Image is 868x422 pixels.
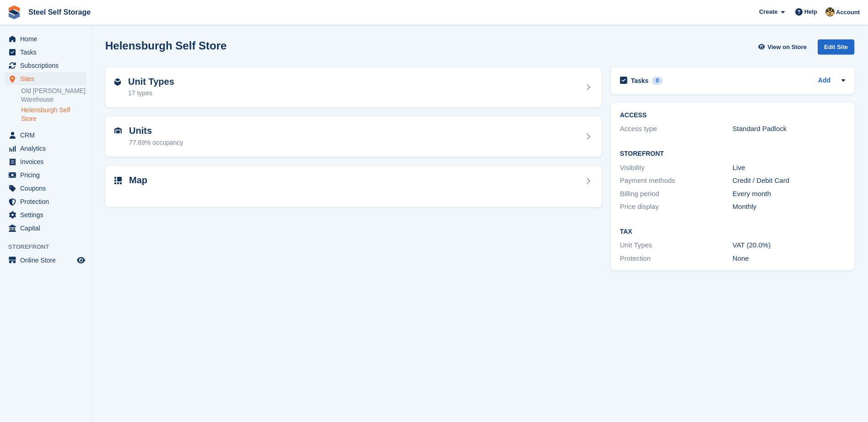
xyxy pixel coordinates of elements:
div: Edit Site [818,39,854,55]
a: menu [5,222,86,235]
a: menu [5,169,86,181]
a: menu [5,33,86,45]
div: Every month [733,189,845,199]
span: Protection [20,195,75,208]
img: unit-type-icn-2b2737a686de81e16bb02015468b77c625bbabd49415b5ef34ead5e3b44a266d.svg [114,78,121,86]
div: Billing period [620,189,733,199]
div: Live [733,163,845,173]
h2: Unit Types [128,77,174,87]
a: menu [5,46,86,59]
a: Units 77.69% occupancy [105,116,602,157]
div: Protection [620,253,733,264]
a: menu [5,129,86,142]
div: Price display [620,202,733,212]
div: Standard Padlock [733,124,845,134]
h2: Units [129,126,183,136]
div: 77.69% occupancy [129,138,183,148]
div: Unit Types [620,240,733,251]
span: Subscriptions [20,59,75,72]
a: menu [5,254,86,267]
h2: Tasks [631,77,649,85]
a: menu [5,195,86,208]
span: CRM [20,129,75,142]
span: Home [20,33,75,45]
span: Online Store [20,254,75,267]
span: Tasks [20,46,75,59]
a: menu [5,182,86,195]
h2: Helensburgh Self Store [105,39,226,52]
img: James Steel [825,7,835,16]
span: Analytics [20,142,75,155]
a: menu [5,72,86,85]
span: Coupons [20,182,75,195]
span: Account [836,8,860,17]
div: Access type [620,124,733,134]
a: View on Store [757,39,810,55]
a: Helensburgh Self Store [21,106,86,123]
span: Help [804,7,817,16]
img: unit-icn-7be61d7bf1b0ce9d3e12c5938cc71ed9869f7b940bace4675aadf7bd6d80202e.svg [114,127,122,134]
a: menu [5,208,86,221]
h2: Tax [620,228,845,236]
span: Capital [20,222,75,235]
div: VAT (20.0%) [733,240,845,251]
a: Unit Types 17 types [105,67,602,108]
h2: ACCESS [620,112,845,119]
span: Settings [20,208,75,221]
div: Credit / Debit Card [733,175,845,186]
span: Pricing [20,169,75,181]
span: Storefront [8,242,91,252]
div: Payment methods [620,175,733,186]
a: Edit Site [818,39,854,58]
span: Create [759,7,777,16]
a: Add [818,76,830,86]
a: menu [5,142,86,155]
span: View on Store [767,43,807,52]
a: menu [5,155,86,168]
span: Sites [20,72,75,85]
div: Monthly [733,202,845,212]
img: stora-icon-8386f47178a22dfd0bd8f6a31ec36ba5ce8667c1dd55bd0f319d3a0aa187defe.svg [7,5,21,19]
a: Map [105,166,602,208]
h2: Storefront [620,150,845,158]
img: map-icn-33ee37083ee616e46c38cad1a60f524a97daa1e2b2c8c0bc3eb3415660979fc1.svg [114,177,122,184]
span: Invoices [20,155,75,168]
div: 0 [652,77,663,85]
div: None [733,253,845,264]
a: menu [5,59,86,72]
div: Visibility [620,163,733,173]
a: Old [PERSON_NAME] Warehouse [21,87,86,104]
a: Preview store [75,255,86,266]
h2: Map [129,175,147,186]
div: 17 types [128,88,174,98]
a: Steel Self Storage [25,5,94,20]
